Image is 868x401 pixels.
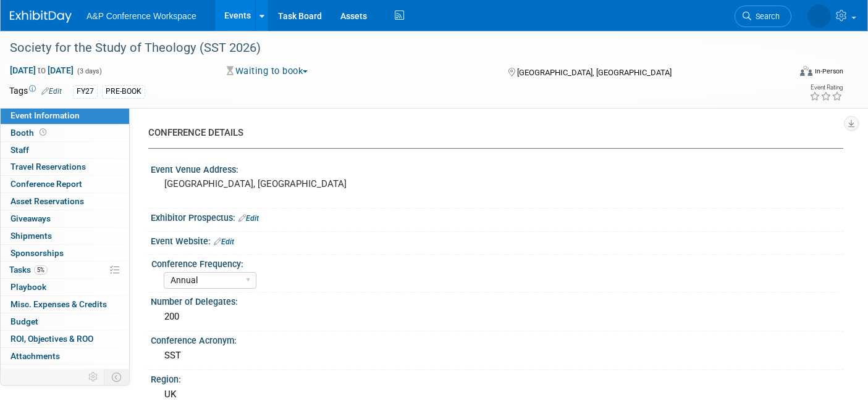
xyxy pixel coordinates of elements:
a: Edit [41,87,62,96]
button: Waiting to book [222,65,313,78]
span: 5% [34,265,48,275]
div: Number of Delegates: [151,292,843,308]
div: Event Format [720,64,843,83]
a: Misc. Expenses & Credits [1,296,129,313]
span: Staff [11,145,29,155]
span: Asset Reservations [11,196,84,206]
span: [GEOGRAPHIC_DATA], [GEOGRAPHIC_DATA] [517,68,672,77]
a: Conference Report [1,176,129,192]
span: Booth not reserved yet [37,128,49,137]
div: Exhibitor Prospectus: [151,209,843,225]
span: Attachments [11,351,60,361]
span: to [36,65,48,75]
span: Giveaways [11,213,51,223]
div: FY27 [73,85,98,98]
div: SST [160,346,834,365]
div: Society for the Study of Theology (SST 2026) [6,37,772,59]
div: CONFERENCE DETAILS [148,126,834,139]
div: Event Website: [151,232,843,248]
span: Playbook [11,282,46,292]
a: Attachments [1,348,129,365]
pre: [GEOGRAPHIC_DATA], [GEOGRAPHIC_DATA] [164,178,426,189]
span: Search [751,12,780,21]
div: PRE-BOOK [102,85,145,98]
a: Playbook [1,279,129,296]
span: Budget [11,316,38,326]
span: Tasks [9,265,48,275]
span: [DATE] [DATE] [9,65,74,76]
div: Event Rating [809,85,843,91]
span: Conference Report [11,179,82,189]
a: Event Information [1,107,129,124]
a: ROI, Objectives & ROO [1,331,129,347]
a: Budget [1,313,129,330]
a: Search [735,6,791,27]
a: Staff [1,142,129,159]
span: Event Information [11,110,80,120]
span: more [8,368,28,378]
span: Misc. Expenses & Credits [11,299,107,309]
img: Format-Inperson.png [800,66,812,76]
a: Travel Reservations [1,159,129,175]
span: Sponsorships [11,248,64,258]
div: Event Venue Address: [151,160,843,176]
a: Shipments [1,228,129,244]
a: Sponsorships [1,245,129,262]
span: (3 days) [76,67,102,75]
div: In-Person [814,67,843,76]
a: Tasks5% [1,262,129,278]
td: Toggle Event Tabs [104,369,130,385]
div: 200 [160,307,834,326]
div: Region: [151,370,843,386]
img: ExhibitDay [10,10,72,23]
td: Tags [9,85,62,99]
span: Booth [11,128,49,138]
img: Anne Weston [807,4,831,28]
a: more [1,365,129,381]
a: Edit [238,214,259,223]
div: Conference Acronym: [151,331,843,347]
span: Travel Reservations [11,162,86,172]
div: Conference Frequency: [151,255,838,270]
a: Booth [1,125,129,141]
a: Edit [214,238,234,246]
span: Shipments [11,231,52,241]
a: Asset Reservations [1,193,129,210]
a: Giveaways [1,210,129,227]
td: Personalize Event Tab Strip [83,369,104,385]
span: ROI, Objectives & ROO [11,334,93,344]
span: A&P Conference Workspace [86,11,196,21]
